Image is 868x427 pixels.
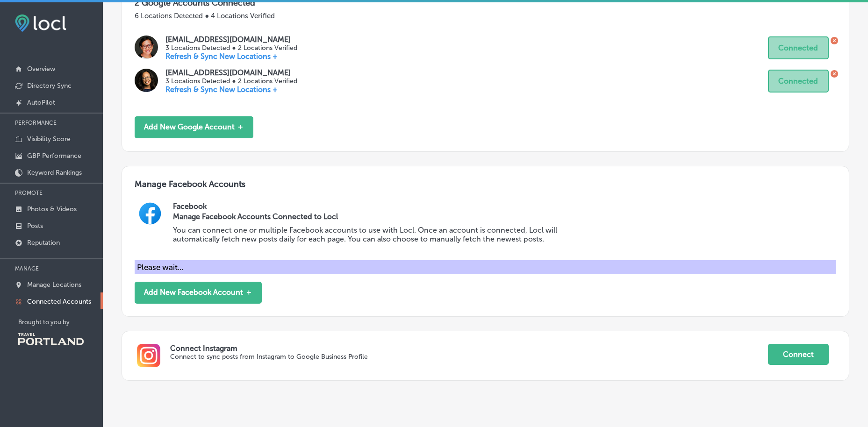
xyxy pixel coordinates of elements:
[27,239,60,247] p: Reputation
[165,68,297,77] p: [EMAIL_ADDRESS][DOMAIN_NAME]
[768,36,829,59] button: Connected
[135,260,836,274] div: Please wait...
[15,14,66,32] img: fda3e92497d09a02dc62c9cd864e3231.png
[27,205,77,213] p: Photos & Videos
[135,179,836,202] h3: Manage Facebook Accounts
[135,12,836,20] p: 6 Locations Detected ● 4 Locations Verified
[135,116,253,138] button: Add New Google Account ＋
[27,65,55,73] p: Overview
[18,319,103,326] p: Brought to you by
[165,85,297,94] p: Refresh & Sync New Locations +
[27,298,91,306] p: Connected Accounts
[173,212,604,221] h3: Manage Facebook Accounts Connected to Locl
[135,282,262,304] button: Add New Facebook Account ＋
[165,44,297,52] p: 3 Locations Detected ● 2 Locations Verified
[27,222,43,230] p: Posts
[27,169,82,177] p: Keyword Rankings
[170,344,768,353] p: Connect Instagram
[170,353,648,361] p: Connect to sync posts from Instagram to Google Business Profile
[27,135,71,143] p: Visibility Score
[18,333,84,345] img: Travel Portland
[27,152,81,160] p: GBP Performance
[173,226,604,243] p: You can connect one or multiple Facebook accounts to use with Locl. Once an account is connected,...
[27,99,55,107] p: AutoPilot
[27,281,81,289] p: Manage Locations
[768,70,829,93] button: Connected
[27,82,72,90] p: Directory Sync
[165,35,297,44] p: [EMAIL_ADDRESS][DOMAIN_NAME]
[165,77,297,85] p: 3 Locations Detected ● 2 Locations Verified
[165,52,297,61] p: Refresh & Sync New Locations +
[768,344,829,365] button: Connect
[173,202,836,211] h2: Facebook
